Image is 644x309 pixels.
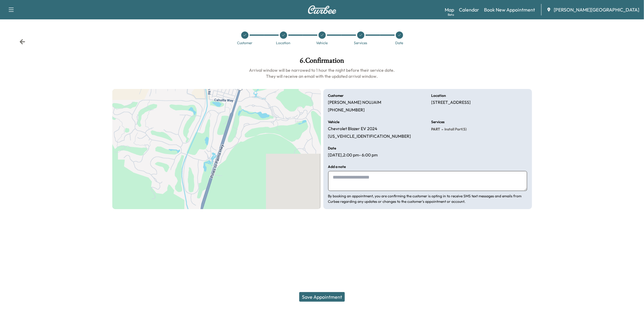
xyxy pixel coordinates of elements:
[354,41,367,45] div: Services
[308,5,337,14] img: Curbee Logo
[328,165,346,169] h6: Add a note
[328,107,365,113] p: [PHONE_NUMBER]
[431,94,446,97] h6: Location
[396,41,403,45] div: Date
[445,6,454,13] a: MapBeta
[443,127,467,132] span: Install Part(s)
[440,126,443,132] span: -
[459,6,479,13] a: Calendar
[276,41,291,45] div: Location
[448,12,454,17] div: Beta
[328,120,340,124] h6: Vehicle
[431,100,471,105] p: [STREET_ADDRESS]
[112,67,532,79] h6: Arrival window will be narrowed to 1 hour the night before their service date. They will receive ...
[484,6,535,13] a: Book New Appointment
[328,94,344,97] h6: Customer
[328,153,378,158] p: [DATE] , 2:00 pm - 6:00 pm
[431,127,440,132] span: PART
[112,57,532,67] h1: 6 . Confirmation
[328,193,527,204] p: By booking an appointment, you are confirming the customer is opting in to receive SMS text messa...
[328,146,336,150] h6: Date
[328,134,411,139] p: [US_VEHICLE_IDENTIFICATION_NUMBER]
[431,120,444,124] h6: Services
[19,39,25,45] div: Back
[299,292,345,302] button: Save Appointment
[328,126,377,132] p: Chevrolet Blazer EV 2024
[328,100,382,105] p: [PERSON_NAME] NOUJAIM
[554,6,639,13] span: [PERSON_NAME][GEOGRAPHIC_DATA]
[237,41,252,45] div: Customer
[316,41,328,45] div: Vehicle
